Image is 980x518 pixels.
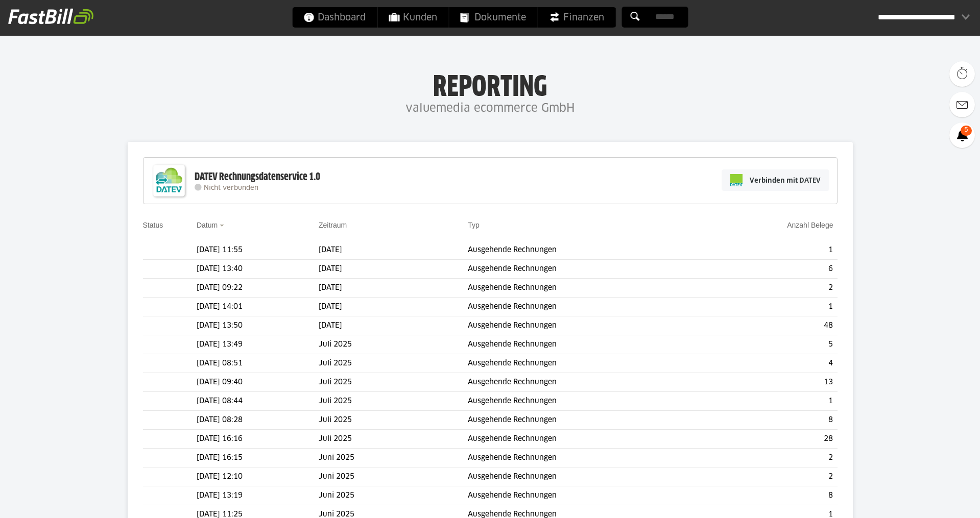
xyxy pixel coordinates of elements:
img: fastbill_logo_white.png [8,8,93,24]
td: Juni 2025 [319,486,468,505]
td: 2 [704,449,837,467]
td: Ausgehende Rechnungen [468,411,704,430]
a: Verbinden mit DATEV [722,169,829,191]
td: Ausgehende Rechnungen [468,260,704,279]
td: [DATE] 08:51 [197,354,319,373]
img: pi-datev-logo-farbig-24.svg [730,174,743,186]
td: Ausgehende Rechnungen [468,354,704,373]
td: [DATE] 14:01 [197,298,319,316]
td: [DATE] [319,316,468,335]
span: Finanzen [549,7,604,28]
img: sort_desc.gif [220,225,226,227]
td: 48 [704,316,837,335]
td: 1 [704,298,837,316]
a: Finanzen [538,7,615,28]
a: Datum [197,221,218,229]
td: Ausgehende Rechnungen [468,373,704,392]
td: 6 [704,260,837,279]
td: [DATE] 13:19 [197,486,319,505]
td: 2 [704,467,837,486]
a: Dashboard [292,7,377,28]
td: Juli 2025 [319,411,468,430]
a: Typ [468,221,480,229]
td: Ausgehende Rechnungen [468,335,704,354]
td: Ausgehende Rechnungen [468,316,704,335]
td: Ausgehende Rechnungen [468,298,704,316]
td: Juli 2025 [319,430,468,449]
a: Kunden [377,7,448,28]
td: Juli 2025 [319,373,468,392]
img: DATEV-Datenservice Logo [149,160,189,201]
td: 2 [704,279,837,298]
a: Zeitraum [319,221,347,229]
td: [DATE] 13:50 [197,316,319,335]
td: 8 [704,411,837,430]
div: DATEV Rechnungsdatenservice 1.0 [195,170,320,184]
td: Juli 2025 [319,354,468,373]
a: Status [143,221,163,229]
iframe: Öffnet ein Widget, in dem Sie weitere Informationen finden [900,487,970,513]
td: 28 [704,430,837,449]
td: [DATE] 13:49 [197,335,319,354]
td: 1 [704,392,837,411]
td: Juni 2025 [319,467,468,486]
span: Kunden [389,7,437,28]
td: 1 [704,241,837,260]
a: 5 [949,122,975,148]
td: Ausgehende Rechnungen [468,449,704,467]
span: 5 [961,126,972,136]
td: Ausgehende Rechnungen [468,392,704,411]
td: [DATE] [319,260,468,279]
a: Anzahl Belege [787,221,833,229]
td: Ausgehende Rechnungen [468,430,704,449]
td: [DATE] 12:10 [197,467,319,486]
td: [DATE] 09:40 [197,373,319,392]
span: Nicht verbunden [204,185,258,191]
a: Dokumente [449,7,537,28]
td: [DATE] [319,298,468,316]
td: 8 [704,486,837,505]
td: 4 [704,354,837,373]
td: [DATE] 11:55 [197,241,319,260]
td: 5 [704,335,837,354]
td: [DATE] 08:44 [197,392,319,411]
td: [DATE] 08:28 [197,411,319,430]
span: Dashboard [303,7,366,28]
td: [DATE] 09:22 [197,279,319,298]
td: 13 [704,373,837,392]
td: Ausgehende Rechnungen [468,241,704,260]
td: Ausgehende Rechnungen [468,467,704,486]
td: Juli 2025 [319,335,468,354]
h1: Reporting [102,72,878,98]
td: Ausgehende Rechnungen [468,486,704,505]
td: [DATE] 13:40 [197,260,319,279]
td: [DATE] 16:15 [197,449,319,467]
td: [DATE] 16:16 [197,430,319,449]
td: Juni 2025 [319,449,468,467]
td: Ausgehende Rechnungen [468,279,704,298]
td: [DATE] [319,279,468,298]
td: [DATE] [319,241,468,260]
span: Dokumente [460,7,526,28]
td: Juli 2025 [319,392,468,411]
span: Verbinden mit DATEV [750,175,821,185]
